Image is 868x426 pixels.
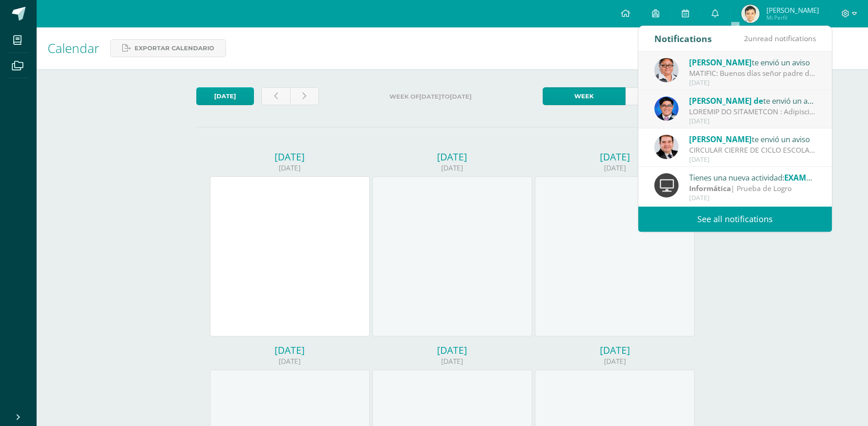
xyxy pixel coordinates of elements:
strong: [DATE] [419,93,441,100]
span: 2 [744,33,748,43]
img: d619898fb3a42e4582dca15768ec010d.png [741,5,760,23]
span: [PERSON_NAME] [689,57,752,68]
div: CIRCULAR CIERRE DE CICLO ESCOLAR 2025: Buenas tardes estimados Padres y Madres de familia: Es un ... [689,145,816,155]
img: b2d09430fc7ffc43e57bc266f3190728.png [654,58,679,82]
a: Exportar calendario [110,39,226,57]
span: [PERSON_NAME] [766,5,819,15]
div: MENSAJE DE VACACIONES : Estimados padres de familia: Reciban un cordial saludo. Deseo expresarles... [689,106,816,117]
a: Month [625,87,708,105]
div: Notifications [654,26,712,51]
div: Tienes una nueva actividad: [689,171,816,183]
a: Week [543,87,625,105]
span: Exportar calendario [135,40,214,57]
span: [PERSON_NAME] [689,134,752,144]
div: MATIFIC: Buenos días señor padre de familia: Comparto una información importante con respecto a l... [689,68,816,79]
div: [DATE] [535,357,695,366]
strong: Informática [689,183,731,193]
a: See all notifications [638,207,832,232]
span: [PERSON_NAME] de [689,96,763,106]
div: [DATE] [372,163,532,173]
div: [DATE] [689,117,816,125]
div: [DATE] [372,344,532,357]
img: 57933e79c0f622885edf5cfea874362b.png [654,135,679,159]
div: [DATE] [372,150,532,163]
span: Mi Perfil [766,14,819,21]
div: [DATE] [689,194,816,202]
div: te envió un aviso [689,133,816,145]
div: | Prueba de Logro [689,183,816,194]
div: [DATE] [535,163,695,173]
label: Week of to [326,87,535,106]
a: [DATE] [196,87,254,105]
div: [DATE] [210,357,370,366]
div: [DATE] [372,357,532,366]
div: te envió un aviso [689,56,816,68]
div: [DATE] [210,163,370,173]
div: [DATE] [210,344,370,357]
div: [DATE] [689,156,816,164]
div: te envió un aviso [689,95,816,106]
strong: [DATE] [450,93,472,100]
span: unread notifications [744,33,816,43]
span: Calendar [48,39,99,57]
div: [DATE] [210,150,370,163]
div: [DATE] [535,150,695,163]
div: [DATE] [689,79,816,87]
img: 038ac9c5e6207f3bea702a86cda391b3.png [654,96,679,121]
div: [DATE] [535,344,695,357]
